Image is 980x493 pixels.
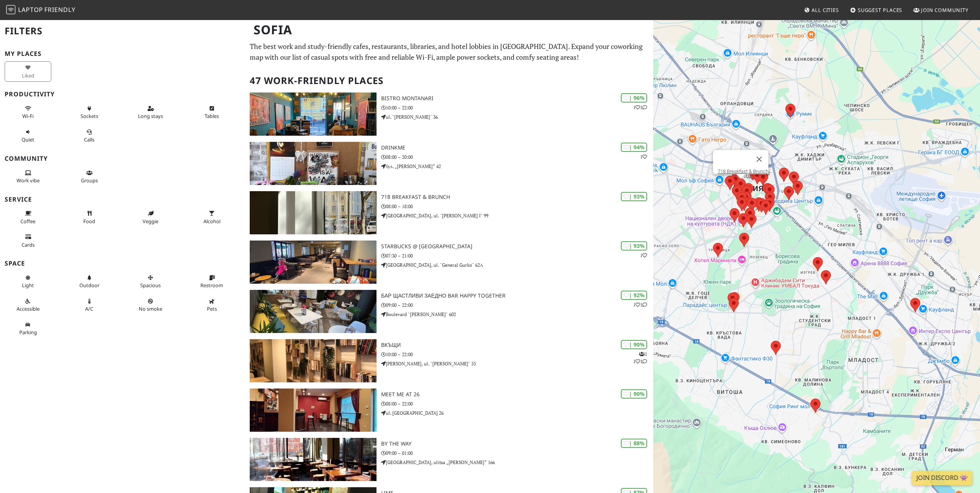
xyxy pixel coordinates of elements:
[633,301,647,308] p: 1 1
[5,91,240,98] h3: Productivity
[205,113,219,119] span: Work-friendly tables
[203,218,220,225] span: Alcohol
[381,194,653,200] h3: 718 Breakfast & Brunch
[17,305,40,312] span: Accessible
[750,150,768,168] button: Затваряне
[22,241,35,248] span: Credit cards
[140,282,161,289] span: Spacious
[381,449,653,457] p: 09:00 – 01:00
[22,282,34,289] span: Natural light
[381,391,653,398] h3: Meet me at 26
[127,102,174,123] button: Long stays
[19,329,37,336] span: Parking
[22,136,34,143] span: Quiet
[640,153,647,160] p: 1
[381,311,653,318] p: Boulevard "[PERSON_NAME]" 602
[621,143,647,151] div: | 94%
[250,438,377,481] img: By the Way
[250,339,377,382] img: Вкъщи
[139,305,162,312] span: Smoke free
[381,261,653,269] p: [GEOGRAPHIC_DATA], ul. "General Gurko" 62А
[5,196,240,203] h3: Service
[5,271,51,292] button: Light
[6,5,15,14] img: LaptopFriendly
[621,389,647,398] div: | 90%
[5,126,51,146] button: Quiet
[245,339,654,382] a: Вкъщи | 90% 111 Вкъщи 10:00 – 22:00 [PERSON_NAME], ul. "[PERSON_NAME]" 55
[621,340,647,349] div: | 90%
[5,50,240,57] h3: My Places
[381,293,653,299] h3: Бар Щастливи Заедно Bar Happy Together
[381,342,653,348] h3: Вкъщи
[381,360,653,367] p: [PERSON_NAME], ul. "[PERSON_NAME]" 55
[127,295,174,315] button: No smoke
[621,291,647,300] div: | 92%
[250,191,377,234] img: 718 Breakfast & Brunch
[245,438,654,481] a: By the Way | 88% By the Way 09:00 – 01:00 [GEOGRAPHIC_DATA], ulitsa „[PERSON_NAME]“ 166
[81,113,98,119] span: Power sockets
[207,305,217,312] span: Pet friendly
[381,203,653,210] p: 08:00 – 18:00
[250,93,377,136] img: Bistro Montanari
[381,301,653,309] p: 09:00 – 22:00
[718,168,768,174] a: 718 Breakfast & Brunch
[200,282,223,289] span: Restroom
[85,305,93,312] span: Air conditioned
[621,192,647,201] div: | 93%
[66,102,113,123] button: Sockets
[188,102,235,123] button: Tables
[5,260,240,267] h3: Space
[381,104,653,111] p: 10:00 – 22:00
[910,3,972,17] a: Join Community
[245,93,654,136] a: Bistro Montanari | 96% 11 Bistro Montanari 10:00 – 22:00 ul. "[PERSON_NAME]" 36
[250,69,649,93] h2: 47 Work-Friendly Places
[138,113,163,119] span: Long stays
[127,207,174,227] button: Veggie
[44,5,75,14] span: Friendly
[66,271,113,292] button: Outdoor
[5,102,51,123] button: Wi-Fi
[245,241,654,284] a: Starbucks @ Sofia Center | 93% 1 Starbucks @ [GEOGRAPHIC_DATA] 07:30 – 21:00 [GEOGRAPHIC_DATA], u...
[250,142,377,185] img: DrinkMe
[847,3,906,17] a: Suggest Places
[381,145,653,151] h3: DrinkMe
[188,295,235,315] button: Pets
[6,3,76,17] a: LaptopFriendly LaptopFriendly
[188,271,235,292] button: Restroom
[127,271,174,292] button: Spacious
[20,218,35,225] span: Coffee
[381,113,653,121] p: ul. "[PERSON_NAME]" 36
[250,389,377,432] img: Meet me at 26
[381,95,653,102] h3: Bistro Montanari
[66,167,113,187] button: Groups
[5,167,51,187] button: Work vibe
[17,177,40,184] span: People working
[381,243,653,250] h3: Starbucks @ [GEOGRAPHIC_DATA]
[381,252,653,259] p: 07:30 – 21:00
[66,207,113,227] button: Food
[858,7,903,13] span: Suggest Places
[921,7,968,13] span: Join Community
[79,282,99,289] span: Outdoor area
[143,218,158,225] span: Veggie
[381,459,653,466] p: [GEOGRAPHIC_DATA], ulitsa „[PERSON_NAME]“ 166
[66,126,113,146] button: Calls
[381,409,653,417] p: ul. [GEOGRAPHIC_DATA] 26
[621,93,647,102] div: | 96%
[912,471,972,485] a: Join Discord 👾
[22,113,34,119] span: Stable Wi-Fi
[5,155,240,162] h3: Community
[245,389,654,432] a: Meet me at 26 | 90% Meet me at 26 08:00 – 22:00 ul. [GEOGRAPHIC_DATA] 26
[18,5,43,14] span: Laptop
[84,136,94,143] span: Video/audio calls
[381,400,653,407] p: 08:00 – 22:00
[188,207,235,227] button: Alcohol
[250,41,649,63] p: The best work and study-friendly cafes, restaurants, libraries, and hotel lobbies in [GEOGRAPHIC_...
[381,163,653,170] p: бул. „[PERSON_NAME]“ 42
[66,295,113,315] button: A/C
[633,104,647,111] p: 1 1
[381,212,653,219] p: [GEOGRAPHIC_DATA], ul. "[PERSON_NAME] I" 99
[250,241,377,284] img: Starbucks @ Sofia Center
[5,318,51,339] button: Parking
[5,231,51,251] button: Cards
